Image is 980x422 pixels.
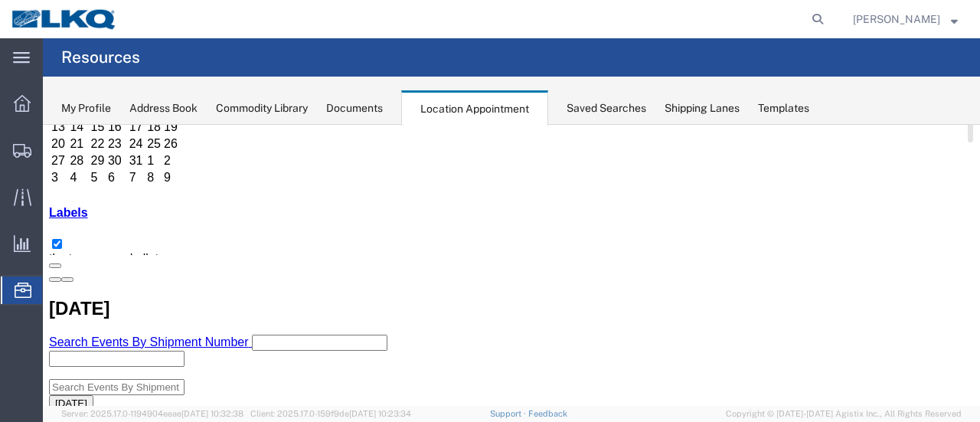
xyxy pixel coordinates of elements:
span: Sopha Sam [853,11,940,28]
div: Templates [758,100,809,116]
span: tlanta ages and allets [6,127,122,140]
iframe: FS Legacy Container [43,125,980,406]
td: 27 [8,28,24,44]
div: Location Appointment [401,90,548,126]
td: 23 [64,11,84,27]
span: [DATE] 10:23:34 [349,409,411,418]
span: [DATE] 10:32:38 [181,409,243,418]
td: 4 [26,45,45,61]
span: Client: 2025.17.0-159f9de [250,409,411,418]
td: 22 [47,11,63,27]
td: 5 [47,45,63,61]
a: Search Events By Shipment Number [6,211,209,224]
td: 24 [86,11,103,27]
td: 31 [86,28,103,44]
span: Copyright © [DATE]-[DATE] Agistix Inc., All Rights Reserved [726,407,962,420]
h2: [DATE] [6,173,931,195]
div: Shipping Lanes [665,100,740,116]
h4: Resources [61,38,140,77]
input: Search Events By Shipment Number [6,254,142,270]
button: [PERSON_NAME] [852,10,959,28]
a: Feedback [528,409,567,418]
span: Server: 2025.17.0-1194904eeae [61,409,243,418]
td: 25 [103,11,119,27]
input: tlanta ages and allets [9,114,19,124]
td: 7 [86,45,103,61]
td: 26 [120,11,137,27]
a: Labels [6,81,45,94]
div: Documents [326,100,383,116]
td: 21 [26,11,45,27]
td: 20 [8,11,24,27]
img: logo [11,8,118,31]
td: 28 [26,28,45,44]
td: 30 [64,28,84,44]
div: Commodity Library [216,100,308,116]
a: Support [490,409,528,418]
div: My Profile [61,100,111,116]
td: 8 [103,45,119,61]
td: 6 [64,45,84,61]
td: 2 [120,28,137,44]
td: 29 [47,28,63,44]
button: [DATE] [6,270,51,286]
td: 3 [8,45,24,61]
div: Saved Searches [567,100,646,116]
td: 1 [103,28,119,44]
div: Address Book [129,100,198,116]
td: 9 [120,45,137,61]
span: Search Events By Shipment Number [6,211,206,224]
